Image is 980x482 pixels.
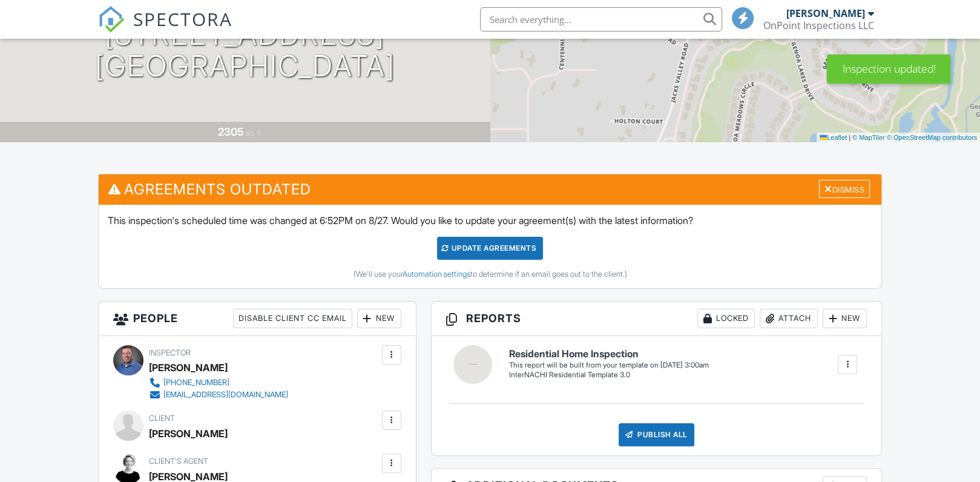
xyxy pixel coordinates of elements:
[508,349,708,360] h6: Residential Home Inspection
[820,134,847,141] a: Leaflet
[233,309,352,328] div: Disable Client CC Email
[149,424,228,443] div: [PERSON_NAME]
[819,180,870,199] div: Dismiss
[697,309,755,328] div: Locked
[99,302,416,336] h3: People
[823,309,867,328] div: New
[108,269,872,279] div: (We'll use your to determine if an email goes out to the client.)
[619,423,694,446] div: Publish All
[852,134,885,141] a: © MapTiler
[133,6,232,31] span: SPECTORA
[508,370,708,380] div: InterNACHI Residential Template 3.0
[849,134,850,141] span: |
[403,269,470,279] a: Automation settings
[437,237,543,260] div: Update Agreements
[95,19,395,83] h1: [STREET_ADDRESS] [GEOGRAPHIC_DATA]
[163,390,288,400] div: [EMAIL_ADDRESS][DOMAIN_NAME]
[149,457,208,466] span: Client's Agent
[149,414,175,423] span: Client
[246,128,263,137] span: sq. ft.
[98,16,232,42] a: SPECTORA
[99,174,881,204] h3: Agreements Outdated
[786,7,865,19] div: [PERSON_NAME]
[480,7,722,31] input: Search everything...
[149,358,228,377] div: [PERSON_NAME]
[149,377,288,389] a: [PHONE_NUMBER]
[99,205,881,288] div: This inspection's scheduled time was changed at 6:52PM on 8/27. Would you like to update your agr...
[887,134,977,141] a: © OpenStreetMap contributors
[149,389,288,401] a: [EMAIL_ADDRESS][DOMAIN_NAME]
[218,125,244,138] div: 2305
[508,360,708,370] div: This report will be built from your template on [DATE] 3:00am
[827,54,950,84] div: Inspection updated!
[149,348,191,357] span: Inspector
[163,378,229,388] div: [PHONE_NUMBER]
[760,309,818,328] div: Attach
[357,309,401,328] div: New
[98,6,125,33] img: The Best Home Inspection Software - Spectora
[763,19,874,31] div: OnPoint Inspections LLC
[432,302,882,336] h3: Reports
